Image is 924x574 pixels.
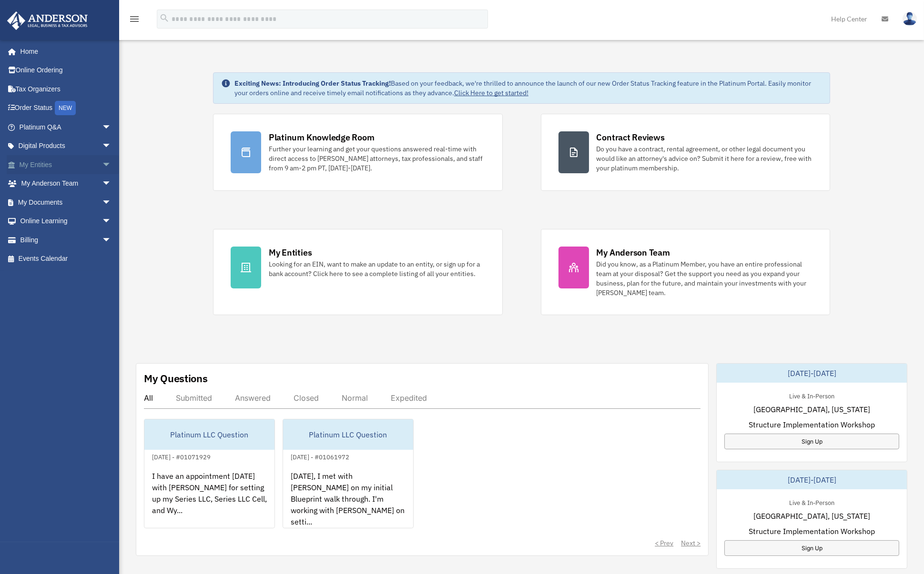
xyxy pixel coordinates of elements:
[342,393,368,403] div: Normal
[7,155,126,174] a: My Entitiesarrow_drop_down
[7,61,126,80] a: Online Ordering
[144,419,274,450] div: Platinum LLC Question
[7,249,126,268] a: Events Calendar
[7,174,126,193] a: My Anderson Teamarrow_drop_down
[7,193,126,212] a: My Documentsarrow_drop_down
[102,193,121,212] span: arrow_drop_down
[391,393,427,403] div: Expedited
[294,393,319,403] div: Closed
[144,419,275,528] a: Platinum LLC Question[DATE] - #01071929I have an appointment [DATE] with [PERSON_NAME] for settin...
[541,229,831,315] a: My Anderson Team Did you know, as a Platinum Member, you have an entire professional team at your...
[102,230,121,250] span: arrow_drop_down
[283,451,357,461] div: [DATE] - #01061972
[283,419,413,450] div: Platinum LLC Question
[597,259,813,297] div: Did you know, as a Platinum Member, you have an entire professional team at your disposal? Get th...
[724,434,899,449] a: Sign Up
[269,247,312,258] div: My Entities
[7,137,126,156] a: Digital Productsarrow_drop_down
[717,364,907,383] div: [DATE]-[DATE]
[782,390,842,400] div: Live & In-Person
[717,470,907,489] div: [DATE]-[DATE]
[4,11,91,30] img: Anderson Advisors Platinum Portal
[129,13,140,25] i: menu
[102,212,121,231] span: arrow_drop_down
[454,89,528,97] a: Click Here to get started!
[903,12,917,26] img: User Pic
[7,230,126,249] a: Billingarrow_drop_down
[269,259,485,278] div: Looking for an EIN, want to make an update to an entity, or sign up for a bank account? Click her...
[144,451,218,461] div: [DATE] - #01071929
[7,118,126,137] a: Platinum Q&Aarrow_drop_down
[724,540,899,556] a: Sign Up
[283,463,413,537] div: [DATE], I met with [PERSON_NAME] on my initial Blueprint walk through. I'm working with [PERSON_N...
[144,393,153,403] div: All
[102,118,121,137] span: arrow_drop_down
[269,144,485,173] div: Further your learning and get your questions answered real-time with direct access to [PERSON_NAM...
[144,463,274,537] div: I have an appointment [DATE] with [PERSON_NAME] for setting up my Series LLC, Series LLC Cell, an...
[102,155,121,175] span: arrow_drop_down
[159,13,170,23] i: search
[213,229,503,315] a: My Entities Looking for an EIN, want to make an update to an entity, or sign up for a bank accoun...
[234,79,822,98] div: Based on your feedback, we're thrilled to announce the launch of our new Order Status Tracking fe...
[541,114,831,191] a: Contract Reviews Do you have a contract, rental agreement, or other legal document you would like...
[7,42,121,61] a: Home
[753,404,870,415] span: [GEOGRAPHIC_DATA], [US_STATE]
[283,419,414,528] a: Platinum LLC Question[DATE] - #01061972[DATE], I met with [PERSON_NAME] on my initial Blueprint w...
[102,174,121,194] span: arrow_drop_down
[749,419,875,430] span: Structure Implementation Workshop
[269,131,375,143] div: Platinum Knowledge Room
[597,144,813,173] div: Do you have a contract, rental agreement, or other legal document you would like an attorney's ad...
[235,393,271,403] div: Answered
[55,101,76,115] div: NEW
[102,137,121,156] span: arrow_drop_down
[597,247,670,258] div: My Anderson Team
[176,393,212,403] div: Submitted
[597,131,665,143] div: Contract Reviews
[234,79,391,88] strong: Exciting News: Introducing Order Status Tracking!
[753,510,870,522] span: [GEOGRAPHIC_DATA], [US_STATE]
[782,497,842,507] div: Live & In-Person
[7,212,126,231] a: Online Learningarrow_drop_down
[7,99,126,118] a: Order StatusNEW
[144,371,208,386] div: My Questions
[129,17,140,25] a: menu
[7,79,126,99] a: Tax Organizers
[749,525,875,537] span: Structure Implementation Workshop
[213,114,503,191] a: Platinum Knowledge Room Further your learning and get your questions answered real-time with dire...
